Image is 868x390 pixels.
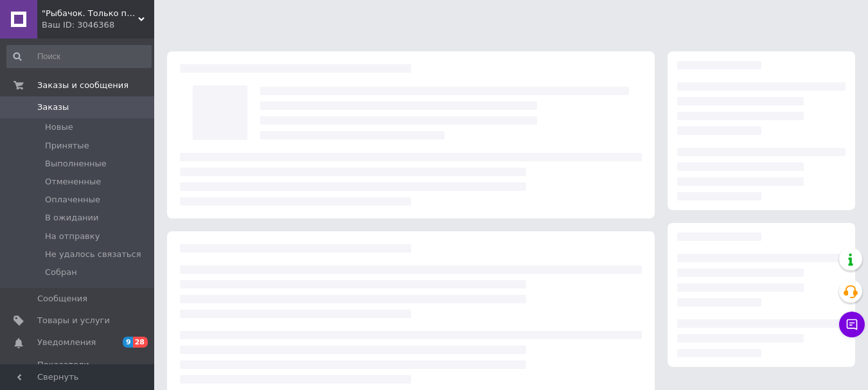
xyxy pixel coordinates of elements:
span: Не удалось связаться [45,249,141,260]
div: Ваш ID: 3046368 [42,19,154,31]
button: Чат с покупателем [839,312,865,337]
span: Уведомления [37,337,96,348]
span: Заказы [37,102,69,113]
span: Заказы и сообщения [37,80,128,91]
span: Принятые [45,140,89,152]
span: 9 [123,337,133,348]
span: Собран [45,267,77,278]
span: "Рыбачок. Только проверенные снасти!", интернет-магазин. [42,8,138,19]
span: На отправку [45,231,100,242]
span: 28 [133,337,148,348]
span: Оплаченные [45,194,100,206]
span: Выполненные [45,158,107,170]
span: Отмененные [45,176,101,188]
span: В ожидании [45,212,99,224]
span: Показатели работы компании [37,359,119,382]
span: Сообщения [37,293,87,305]
input: Поиск [6,45,152,68]
span: Новые [45,121,73,133]
span: Товары и услуги [37,315,110,326]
